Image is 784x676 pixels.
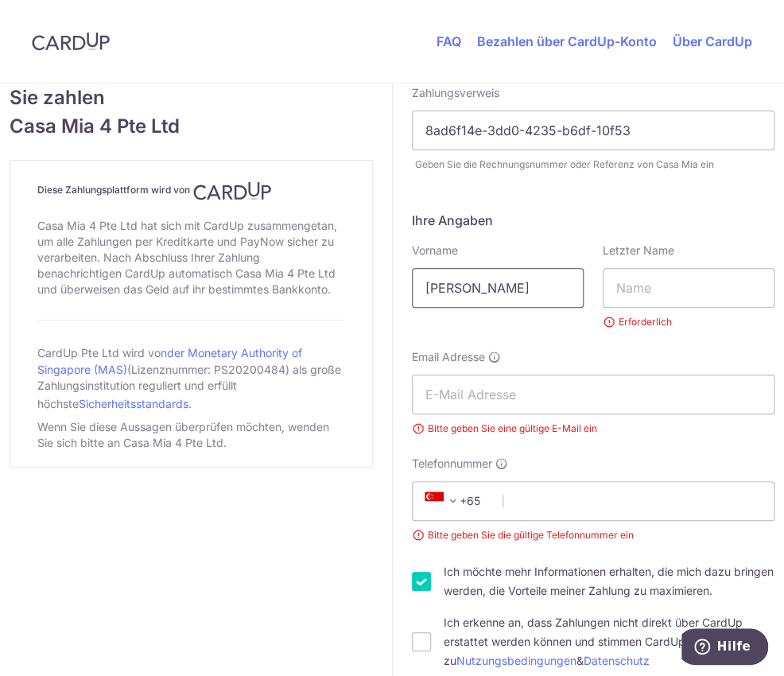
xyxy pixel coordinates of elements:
div: Wenn Sie diese Aussagen überprüfen möchten, wenden Sie sich bitte an Casa Mia 4 Pte Ltd. [37,416,345,454]
a: FAQ [437,33,461,49]
h5: Ihre Angaben [412,211,775,230]
div: CardUp Pte Ltd wird von (Lizenznummer: PS20200484) als große Zahlungsinstitution reguliert und er... [37,340,345,416]
input: Name [603,268,774,308]
a: Sicherheitsstandards [79,397,188,410]
a: der Monetary Authority of Singapore (MAS) [37,346,302,376]
a: Nutzungsbedingungen [456,654,576,667]
span: Telefonnummer [412,456,492,472]
div: Geben Sie die Rechnungsnummer oder Referenz von Casa Mia ein [415,157,775,173]
span: +65 [425,491,463,511]
a: Über CardUp [673,33,752,49]
span: Casa Mia 4 Pte Ltd [10,112,373,141]
input: Vorname [412,268,584,308]
a: Bezahlen über CardUp-Konto [477,33,657,49]
label: Ich erkenne an, dass Zahlungen nicht direkt über CardUp erstattet werden können und stimmen CardU... [444,613,775,670]
input: E-Mail Adresse [412,375,775,414]
a: Datenschutz [584,654,650,667]
label: Letzter Name [603,243,674,258]
label: Ich möchte mehr Informationen erhalten, die mich dazu bringen werden, die Vorteile meiner Zahlung... [444,562,775,600]
label: Vorname [412,243,458,258]
small: Bitte geben Sie eine gültige E-Mail ein [412,421,775,437]
div: Casa Mia 4 Pte Ltd hat sich mit CardUp zusammengetan, um alle Zahlungen per Kreditkarte und PayNo... [37,215,345,301]
img: CardUp [193,181,271,200]
img: CardUp [32,32,110,51]
small: Erforderlich [603,314,774,330]
span: Email Adresse [412,349,485,365]
h4: Diese Zahlungsplattform wird von [37,181,345,200]
span: +65 [420,491,491,511]
small: Bitte geben Sie die gültige Telefonnummer ein [412,527,775,543]
iframe: Öffnet ein Widget, in dem Sie weitere Informationen finden [681,628,768,668]
label: Zahlungsverweis [412,85,499,101]
span: Sie zahlen [10,84,373,112]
